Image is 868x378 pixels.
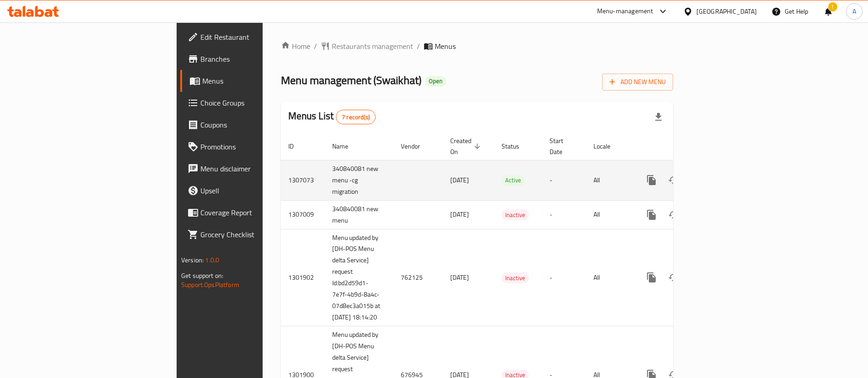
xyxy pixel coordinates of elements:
span: Inactive [501,210,529,220]
a: Upsell [180,180,322,202]
button: Add New Menu [602,74,673,91]
span: Created On [450,135,483,157]
span: Open [425,77,446,85]
td: 340840081 new menu -cg migration [325,160,394,200]
span: Menu disclaimer [200,163,314,174]
span: Start Date [550,135,575,157]
td: - [542,200,586,229]
button: Change Status [663,204,685,226]
div: [GEOGRAPHIC_DATA] [696,6,757,16]
span: Coverage Report [200,207,314,218]
span: Version: [181,254,204,266]
span: Branches [200,53,314,64]
h2: Menus List [288,109,376,124]
span: Vendor [401,141,432,152]
td: Menu updated by [DH-POS Menu delta Service] request Id:bd2d59d1-7e7f-4b9d-8a4c-07d8ec3a015b at [D... [325,229,394,326]
button: more [641,266,663,288]
span: Menu management ( Swaikhat ) [281,70,421,91]
a: Grocery Checklist [180,224,322,245]
a: Coupons [180,114,322,136]
span: Upsell [200,185,314,196]
span: Inactive [501,273,529,283]
span: Name [332,141,360,152]
a: Coverage Report [180,202,322,224]
span: Restaurants management [332,41,413,52]
td: All [586,229,633,326]
a: Promotions [180,136,322,158]
div: Open [425,76,446,87]
span: Promotions [200,141,314,152]
span: A [852,6,856,16]
td: All [586,160,633,200]
button: more [641,204,663,226]
td: All [586,200,633,229]
button: more [641,169,663,191]
button: Change Status [663,266,685,288]
span: Status [501,141,531,152]
span: Choice Groups [200,97,314,108]
div: Export file [647,106,669,128]
span: Locale [593,141,622,152]
nav: breadcrumb [281,41,673,52]
span: 7 record(s) [336,113,375,122]
span: Menus [202,75,314,86]
a: Choice Groups [180,92,322,114]
span: Active [501,175,525,186]
a: Edit Restaurant [180,26,322,48]
div: Menu-management [597,6,653,17]
th: Actions [633,133,736,160]
td: - [542,160,586,200]
span: Grocery Checklist [200,229,314,240]
a: Menus [180,70,322,92]
td: 340840081 new menu [325,200,394,229]
li: / [417,41,420,52]
span: Get support on: [181,270,223,282]
td: 762125 [394,229,443,326]
div: Inactive [501,209,529,220]
span: [DATE] [450,174,469,186]
div: Active [501,175,525,186]
div: Inactive [501,272,529,283]
span: ID [288,141,306,152]
button: Change Status [663,169,685,191]
span: Add New Menu [609,76,666,88]
a: Restaurants management [321,41,413,52]
span: Edit Restaurant [200,32,314,43]
span: Coupons [200,119,314,130]
a: Branches [180,48,322,70]
span: 1.0.0 [205,254,219,266]
div: Total records count [336,110,376,124]
td: - [542,229,586,326]
span: [DATE] [450,272,469,283]
a: Menu disclaimer [180,158,322,180]
a: Support.OpsPlatform [181,279,239,291]
span: [DATE] [450,208,469,220]
span: Menus [435,41,456,52]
